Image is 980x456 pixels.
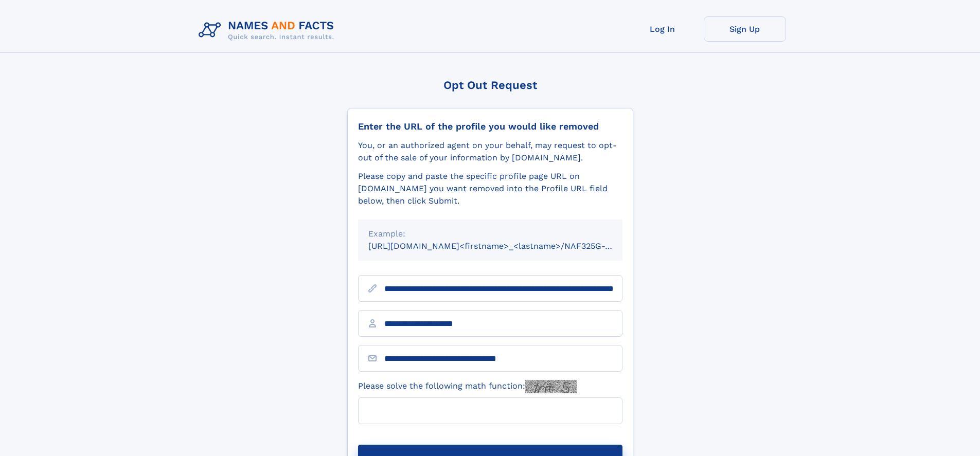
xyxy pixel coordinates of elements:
div: Opt Out Request [347,79,633,92]
div: Please copy and paste the specific profile page URL on [DOMAIN_NAME] you want removed into the Pr... [358,170,622,207]
a: Log In [621,16,704,42]
div: Example: [368,228,612,240]
img: Logo Names and Facts [194,16,343,44]
small: [URL][DOMAIN_NAME]<firstname>_<lastname>/NAF325G-xxxxxxxx [368,241,642,251]
label: Please solve the following math function: [358,380,577,393]
div: You, or an authorized agent on your behalf, may request to opt-out of the sale of your informatio... [358,139,622,164]
a: Sign Up [704,16,786,42]
div: Enter the URL of the profile you would like removed [358,121,622,132]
